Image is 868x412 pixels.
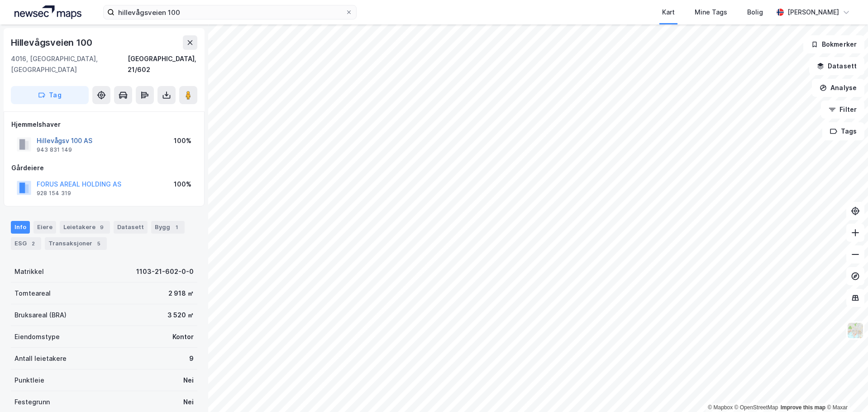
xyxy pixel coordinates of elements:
[14,288,51,299] div: Tomteareal
[14,397,50,407] div: Festegrunn
[172,223,181,232] div: 1
[11,221,30,234] div: Info
[14,5,81,19] img: logo.a4113a55bc3d86da70a041830d287a7e.svg
[172,331,194,342] div: Kontor
[60,221,110,234] div: Leietakere
[174,135,191,146] div: 100%
[14,331,60,342] div: Eiendomstype
[33,221,56,234] div: Eiere
[747,7,763,18] div: Bolig
[11,163,197,173] div: Gårdeiere
[183,375,194,386] div: Nei
[11,53,128,75] div: 4016, [GEOGRAPHIC_DATA], [GEOGRAPHIC_DATA]
[662,7,675,18] div: Kart
[174,179,191,190] div: 100%
[708,404,733,411] a: Mapbox
[168,288,194,299] div: 2 918 ㎡
[14,353,67,364] div: Antall leietakere
[114,5,345,19] input: Søk på adresse, matrikkel, gårdeiere, leietakere eller personer
[695,7,727,18] div: Mine Tags
[734,404,778,411] a: OpenStreetMap
[823,369,868,412] iframe: Chat Widget
[37,190,71,197] div: 928 154 319
[14,310,67,321] div: Bruksareal (BRA)
[14,266,44,277] div: Matrikkel
[29,239,38,248] div: 2
[11,119,197,130] div: Hjemmelshaver
[11,237,41,250] div: ESG
[809,57,864,75] button: Datasett
[97,223,106,232] div: 9
[847,322,864,339] img: Z
[128,53,197,75] div: [GEOGRAPHIC_DATA], 21/602
[189,353,194,364] div: 9
[45,237,107,250] div: Transaksjoner
[114,221,148,234] div: Datasett
[183,397,194,407] div: Nei
[11,35,94,50] div: Hillevågsveien 100
[823,369,868,412] div: Kontrollprogram for chat
[94,239,103,248] div: 5
[11,86,89,104] button: Tag
[136,266,194,277] div: 1103-21-602-0-0
[821,101,864,119] button: Filter
[37,146,72,153] div: 943 831 149
[822,122,864,140] button: Tags
[14,375,44,386] div: Punktleie
[812,79,864,97] button: Analyse
[803,35,864,53] button: Bokmerker
[151,221,185,234] div: Bygg
[787,7,839,18] div: [PERSON_NAME]
[781,404,825,411] a: Improve this map
[167,310,194,321] div: 3 520 ㎡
